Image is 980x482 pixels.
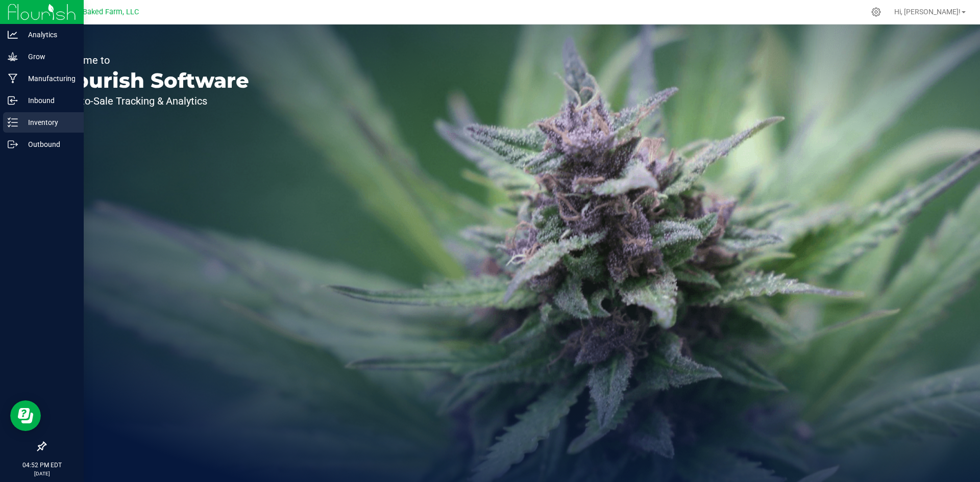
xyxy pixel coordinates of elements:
[5,470,79,477] p: [DATE]
[55,96,249,106] p: Seed-to-Sale Tracking & Analytics
[8,30,18,40] inline-svg: Analytics
[8,95,18,106] inline-svg: Inbound
[8,117,18,128] inline-svg: Inventory
[8,73,18,84] inline-svg: Manufacturing
[8,139,18,149] inline-svg: Outbound
[5,461,79,470] p: 04:52 PM EDT
[10,400,41,431] iframe: Resource center
[70,8,139,16] span: SunBaked Farm, LLC
[18,94,79,107] p: Inbound
[8,52,18,62] inline-svg: Grow
[870,7,883,17] div: Manage settings
[18,72,79,85] p: Manufacturing
[894,8,961,16] span: Hi, [PERSON_NAME]!
[18,50,79,63] p: Grow
[18,116,79,129] p: Inventory
[18,29,79,41] p: Analytics
[18,138,79,150] p: Outbound
[55,70,249,91] p: Flourish Software
[55,55,249,65] p: Welcome to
